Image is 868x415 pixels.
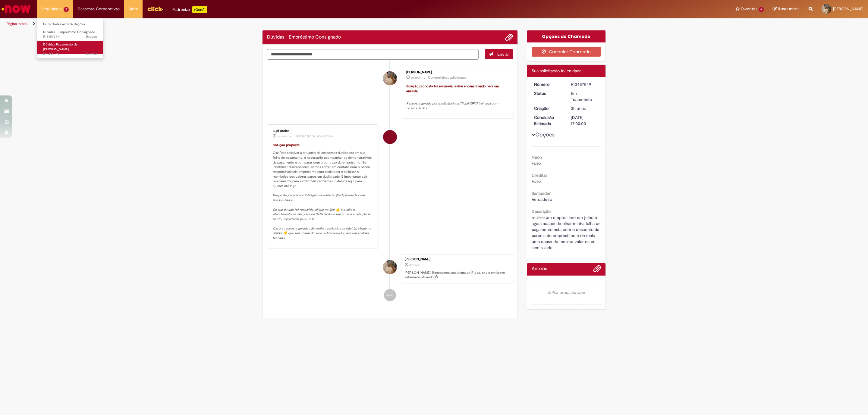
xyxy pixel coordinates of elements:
button: Adicionar anexos [593,265,601,276]
p: +GenAi [192,6,207,13]
em: Resposta gerada por inteligência artificial (GPT) treinada com nossos dados. Se sua dúvida foi re... [273,193,372,240]
span: Falso [532,179,541,184]
div: [PERSON_NAME] [405,257,510,261]
ul: Histórico de tíquete [267,60,513,307]
b: Creditas [532,173,547,178]
ul: Trilhas de página [5,18,574,30]
font: Solução proposta foi recusada, estou encaminhando para um analista. [406,84,500,93]
div: Padroniza [172,6,207,13]
div: R13457549 [571,81,599,87]
button: Adicionar anexos [505,33,513,41]
span: Requisições [41,6,62,12]
button: Enviar [485,49,513,59]
span: [PERSON_NAME] [833,6,863,11]
div: 28/08/2025 12:21:36 [571,105,599,111]
b: Santander [532,191,551,196]
div: Mauricio Erculano Silva [383,260,397,274]
div: [DATE] 17:00:00 [571,114,599,126]
span: More [129,6,138,12]
font: Solução proposta: [273,143,300,147]
a: Página inicial [7,21,27,26]
span: Enviar [497,51,509,57]
p: [PERSON_NAME]! Recebemos seu chamado R13457549 e em breve estaremos atuando. [405,270,510,280]
span: 6 [759,7,764,12]
img: ServiceNow [1,3,32,15]
em: Soltar arquivos aqui [532,280,601,305]
em: Resposta gerada por inteligência artificial (GPT) treinada com nossos dados. [406,101,499,111]
a: Aberto R13457549 : Dúvidas - Empréstimo Consignado [37,29,103,40]
span: 3h atrás [409,263,419,267]
small: Comentários adicionais [428,75,467,80]
span: realizei um emprestimo em julho e agora acabei de olhar minha folha de pagamento esta com o desco... [532,215,602,250]
span: Favoritos [741,6,757,12]
span: 3h atrás [571,106,586,111]
span: 3h atrás [277,135,287,138]
ul: Requisições [37,18,103,58]
span: 3h atrás [85,34,97,39]
div: Lupi Assist [273,129,373,133]
b: Descrição [532,209,551,214]
li: Mauricio Erculano Silva [267,254,513,283]
a: Exibir Todas as Solicitações [37,21,103,28]
time: 28/08/2025 12:21:43 [277,135,287,138]
span: 2 [64,7,69,12]
dt: Número [530,81,567,87]
span: Despesas Corporativas [78,6,120,12]
dt: Status [530,90,567,96]
button: Cancelar Chamado [532,47,601,57]
time: 28/08/2025 12:21:36 [571,106,586,111]
img: click_logo_yellow_360x200.png [147,4,163,13]
span: Rascunhos [778,6,800,12]
span: R13456879 [43,52,97,57]
p: Olá! Para resolver a situação de descontos duplicados em sua folha de pagamento, é necessário aco... [273,143,373,240]
dt: Criação [530,105,567,111]
span: Verdadeiro [532,197,552,202]
time: 28/08/2025 10:54:59 [85,52,97,56]
span: R13457549 [43,34,97,39]
b: Neon [532,154,542,160]
h2: Dúvidas - Empréstimo Consignado Histórico de tíquete [267,35,341,40]
a: Aberto R13456879 : Dúvidas Pagamento de Salário [37,41,103,54]
time: 28/08/2025 12:22:12 [411,76,420,80]
time: 28/08/2025 12:21:36 [409,263,419,267]
div: Lupi Assist [383,130,397,144]
div: [PERSON_NAME] [406,70,507,74]
span: Falso [532,161,541,166]
textarea: Digite sua mensagem aqui... [267,49,479,60]
small: Comentários adicionais [294,134,333,139]
span: 5h atrás [85,52,97,56]
div: Mauricio Erculano Silva [383,71,397,85]
span: 3h atrás [411,76,420,80]
a: Rascunhos [773,6,800,12]
h2: Anexos [532,266,547,272]
span: Dúvidas - Empréstimo Consignado [43,30,95,34]
div: Em Tratamento [571,90,599,102]
dt: Conclusão Estimada [530,114,567,126]
span: Sua solicitação foi enviada [532,68,581,73]
span: Dúvidas Pagamento de [PERSON_NAME] [43,42,77,51]
div: Opções do Chamado [527,30,606,42]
